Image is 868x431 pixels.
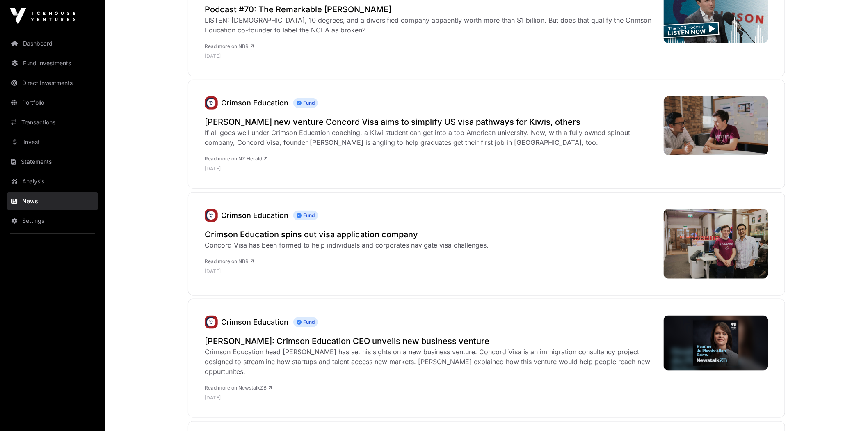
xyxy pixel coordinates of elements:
a: Dashboard [7,34,98,53]
a: Portfolio [7,94,98,112]
a: News [7,192,98,210]
a: Direct Investments [7,74,98,92]
a: Crimson Education spins out visa application company [205,229,489,240]
div: Crimson Education head [PERSON_NAME] has set his sights on a new business venture. Concord Visa i... [205,347,656,376]
a: Crimson Education [221,99,288,107]
p: [DATE] [205,394,656,401]
a: Invest [7,133,98,151]
a: Crimson Education [205,209,218,222]
div: Concord Visa has been formed to help individuals and corporates navigate visa challenges. [205,240,489,250]
a: Transactions [7,113,98,131]
a: Read more on NBR [205,258,254,264]
a: Read more on NBR [205,43,254,49]
a: Statements [7,153,98,171]
p: [DATE] [205,165,656,172]
a: Read more on NZ Herald [205,156,267,162]
a: Read more on NewstalkZB [205,385,272,391]
span: Fund [293,211,318,220]
div: LISTEN: [DEMOGRAPHIC_DATA], 10 degrees, and a diversified company appaently worth more than $1 bi... [205,15,656,35]
a: Crimson Education [205,96,218,110]
img: unnamed.jpg [205,316,218,329]
a: Analysis [7,172,98,190]
a: Fund Investments [7,54,98,72]
iframe: Chat Widget [827,392,868,431]
a: [PERSON_NAME] new venture Concord Visa aims to simplify US visa pathways for Kiwis, others [205,116,656,128]
a: Crimson Education [221,211,288,220]
a: Settings [7,212,98,230]
a: Podcast #70: The Remarkable [PERSON_NAME] [205,4,656,15]
img: unnamed.jpg [205,96,218,110]
img: Concord-Visa-co-founders-Jamie-Beaton-and-Kevin-Park._6189.jpeg [664,209,768,279]
p: [DATE] [205,53,656,60]
a: [PERSON_NAME]: Crimson Education CEO unveils new business venture [205,335,656,347]
span: Fund [293,317,318,327]
a: Crimson Education [205,316,218,329]
p: [DATE] [205,268,489,275]
img: Icehouse Ventures Logo [10,8,75,25]
img: image.jpg [664,316,768,371]
div: If all goes well under Crimson Education coaching, a Kiwi student can get into a top American uni... [205,128,656,147]
img: S2EQ3V4SVJGTPNBYDX7OWO3PIU.jpg [664,96,768,155]
img: unnamed.jpg [205,209,218,222]
a: Crimson Education [221,318,288,326]
span: Fund [293,98,318,108]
